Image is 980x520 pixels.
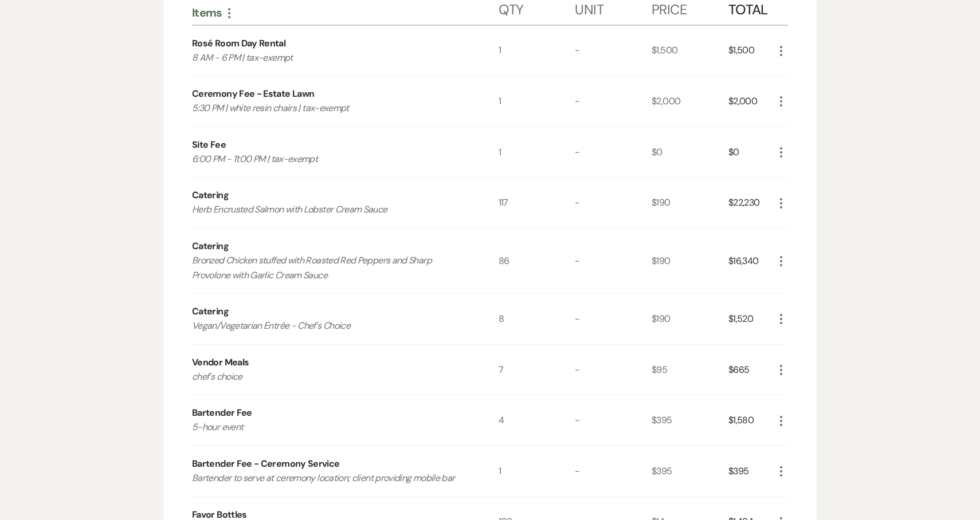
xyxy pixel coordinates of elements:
div: $1,500 [652,26,728,76]
div: - [575,345,652,395]
div: $0 [728,127,774,178]
div: 1 [499,76,575,127]
div: $395 [728,446,774,497]
div: 1 [499,446,575,497]
div: Site Fee [192,138,226,152]
div: Items [192,5,499,20]
div: Rosé Room Day Rental [192,37,285,50]
div: $665 [728,345,774,395]
div: $22,230 [728,178,774,228]
div: $1,500 [728,26,774,76]
div: - [575,127,652,178]
div: $395 [652,446,728,497]
div: $16,340 [728,229,774,293]
div: $2,000 [652,76,728,127]
p: 5:30 PM | white resin chairs | tax-exempt [192,101,468,116]
p: 6:00 PM - 11:00 PM | tax-exempt [192,152,468,167]
div: Ceremony Fee - Estate Lawn [192,87,314,101]
div: $0 [652,127,728,178]
div: 1 [499,127,575,178]
div: $95 [652,345,728,395]
div: 117 [499,178,575,228]
p: 5-hour event [192,420,468,435]
div: $2,000 [728,76,774,127]
div: - [575,76,652,127]
p: Herb Encrusted Salmon with Lobster Cream Sauce [192,202,468,217]
div: $190 [652,178,728,228]
p: Vegan/Vegetarian Entrée - Chef's Choice [192,318,468,333]
div: $190 [652,294,728,344]
div: Bartender Fee [192,406,252,420]
div: - [575,395,652,446]
div: Catering [192,239,229,253]
div: 86 [499,229,575,293]
p: Bronzed Chicken stuffed with Roasted Red Peppers and Sharp Provolone with Garlic Cream Sauce [192,253,468,282]
div: - [575,446,652,497]
div: - [575,26,652,76]
div: Bartender Fee - Ceremony Service [192,457,340,471]
p: 8 AM - 6 PM | tax-exempt [192,50,468,65]
div: - [575,229,652,293]
div: Catering [192,305,229,318]
p: chef's choice [192,369,468,384]
div: - [575,178,652,228]
div: $395 [652,395,728,446]
div: 7 [499,345,575,395]
div: Vendor Meals [192,356,249,369]
div: $1,580 [728,395,774,446]
div: 8 [499,294,575,344]
div: 4 [499,395,575,446]
div: Catering [192,188,229,202]
div: - [575,294,652,344]
p: Bartender to serve at ceremony location; client providing mobile bar [192,471,468,486]
div: $190 [652,229,728,293]
div: 1 [499,26,575,76]
div: $1,520 [728,294,774,344]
